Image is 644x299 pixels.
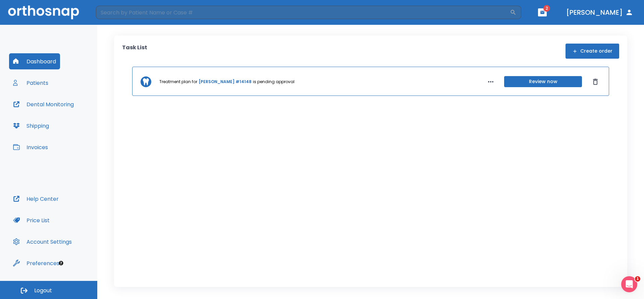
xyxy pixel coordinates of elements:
[8,5,79,19] img: Orthosnap
[9,75,52,91] button: Patients
[159,79,197,85] p: Treatment plan for
[635,276,640,282] span: 1
[9,53,60,69] button: Dashboard
[543,5,550,12] span: 2
[9,139,52,155] button: Invoices
[96,6,510,19] input: Search by Patient Name or Case #
[9,118,53,134] button: Shipping
[34,287,52,294] span: Logout
[566,44,619,59] button: Create order
[9,191,63,207] button: Help Center
[9,96,78,112] button: Dental Monitoring
[199,79,252,85] a: [PERSON_NAME] #14148
[58,260,64,266] div: Tooltip anchor
[590,76,601,87] button: Dismiss
[563,6,636,18] button: [PERSON_NAME]
[9,255,63,271] button: Preferences
[504,76,582,87] button: Review now
[621,276,637,292] iframe: Intercom live chat
[122,44,147,59] p: Task List
[9,234,76,250] button: Account Settings
[253,79,294,85] p: is pending approval
[9,212,54,228] button: Price List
